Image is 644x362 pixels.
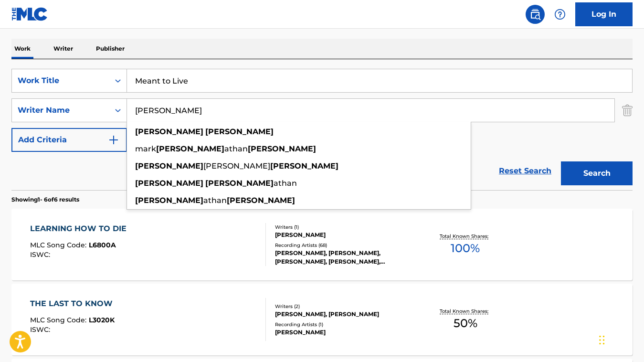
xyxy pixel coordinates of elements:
[622,98,633,122] img: Delete Criterion
[275,231,413,239] div: [PERSON_NAME]
[275,242,413,249] div: Recording Artists ( 68 )
[274,179,297,188] span: athan
[135,196,203,205] strong: [PERSON_NAME]
[30,316,89,324] span: MLC Song Code :
[526,5,545,24] a: Public Search
[275,249,413,266] div: [PERSON_NAME], [PERSON_NAME], [PERSON_NAME], [PERSON_NAME], [PERSON_NAME]
[135,179,203,188] strong: [PERSON_NAME]
[275,328,413,337] div: [PERSON_NAME]
[11,69,633,190] form: Search Form
[554,9,566,20] img: help
[135,161,203,170] strong: [PERSON_NAME]
[30,250,53,259] span: ISWC :
[596,316,644,362] iframe: Chat Widget
[275,224,413,231] div: Writers ( 1 )
[550,5,570,24] div: Help
[51,39,76,59] p: Writer
[18,75,104,86] div: Work Title
[93,39,127,59] p: Publisher
[203,161,270,170] span: [PERSON_NAME]
[224,144,248,153] span: athan
[11,39,33,59] p: Work
[454,315,477,332] span: 50 %
[529,9,541,20] img: search
[30,325,53,334] span: ISWC :
[494,160,556,181] a: Reset Search
[248,144,316,153] strong: [PERSON_NAME]
[156,144,224,153] strong: [PERSON_NAME]
[440,308,491,315] p: Total Known Shares:
[205,127,274,136] strong: [PERSON_NAME]
[270,161,338,170] strong: [PERSON_NAME]
[451,240,480,257] span: 100 %
[275,321,413,328] div: Recording Artists ( 1 )
[205,179,274,188] strong: [PERSON_NAME]
[275,310,413,319] div: [PERSON_NAME], [PERSON_NAME]
[275,303,413,310] div: Writers ( 2 )
[11,7,48,21] img: MLC Logo
[108,134,119,146] img: 9d2ae6d4665cec9f34b9.svg
[599,326,605,354] div: Drag
[203,196,227,205] span: athan
[440,233,491,240] p: Total Known Shares:
[11,195,79,204] p: Showing 1 - 6 of 6 results
[89,316,115,324] span: L3020K
[11,284,633,355] a: THE LAST TO KNOWMLC Song Code:L3020KISWC:Writers (2)[PERSON_NAME], [PERSON_NAME]Recording Artists...
[561,161,633,185] button: Search
[18,105,104,116] div: Writer Name
[11,128,127,152] button: Add Criteria
[11,209,633,280] a: LEARNING HOW TO DIEMLC Song Code:L6800AISWC:Writers (1)[PERSON_NAME]Recording Artists (68)[PERSON...
[227,196,295,205] strong: [PERSON_NAME]
[30,223,131,234] div: LEARNING HOW TO DIE
[89,241,116,249] span: L6800A
[30,298,117,309] div: THE LAST TO KNOW
[575,2,633,26] a: Log In
[135,127,203,136] strong: [PERSON_NAME]
[135,144,156,153] span: mark
[30,241,89,249] span: MLC Song Code :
